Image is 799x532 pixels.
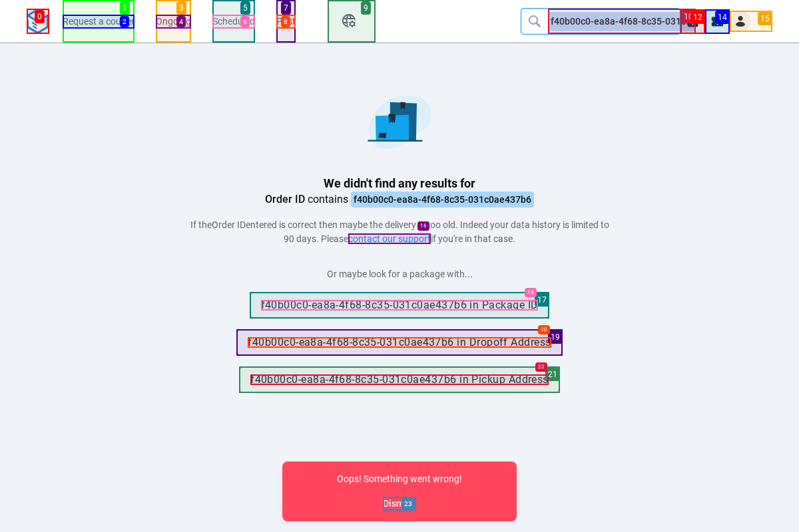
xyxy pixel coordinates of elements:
[190,219,609,244] span: If the entered is correct then maybe the delivery is too old. Indeed your data history is limited...
[293,472,506,486] div: Oops! Something went wrong!
[383,497,416,511] button: Dismiss
[548,12,696,31] span: f40b00c0-ea8a-4f68-8c35-031c0ae437b6
[327,269,473,279] span: Or maybe look for a package with...
[324,176,475,192] h1: We didn't find any results for
[156,16,191,27] span: Ongoing
[730,11,751,32] img: Client
[250,374,549,385] span: f40b00c0-ea8a-4f68-8c35-031c0ae437b6
[469,300,479,311] span: in
[368,96,431,149] img: No results found
[27,9,49,35] img: Logo
[239,366,560,393] button: f40b00c0-ea8a-4f68-8c35-031c0ae437b6 in Pickup Address
[212,16,255,27] span: Scheduled
[276,16,296,27] span: Past
[236,329,562,356] button: f40b00c0-ea8a-4f68-8c35-031c0ae437b6 in Dropoff Address
[63,16,134,27] span: Request a courier
[459,374,469,385] span: in
[248,337,551,348] span: f40b00c0-ea8a-4f68-8c35-031c0ae437b6
[261,300,539,311] span: f40b00c0-ea8a-4f68-8c35-031c0ae437b6
[457,337,466,348] span: in
[351,192,534,207] span: f40b00c0-ea8a-4f68-8c35-031c0ae437b6
[548,9,696,34] div: f40b00c0-ea8a-4f68-8c35-031c0ae437b6
[471,374,548,385] span: Pickup Address
[265,193,305,205] span: Order ID
[348,233,431,244] span: contact our support
[212,219,246,230] span: Order ID
[469,337,551,348] span: Dropoff Address
[482,300,539,311] span: Package ID
[250,292,550,319] button: f40b00c0-ea8a-4f68-8c35-031c0ae437b6 in Package ID
[308,193,348,205] span: contains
